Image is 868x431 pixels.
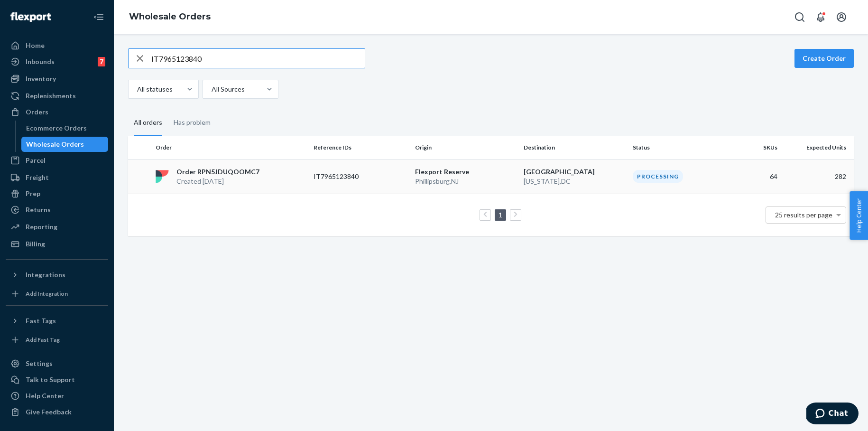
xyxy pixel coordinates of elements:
[26,407,72,417] div: Give Feedback
[6,170,108,185] a: Freight
[730,136,781,159] th: SKUs
[6,88,108,103] a: Replenishments
[6,404,108,420] button: Give Feedback
[6,372,108,387] button: Talk to Support
[6,202,108,217] a: Returns
[6,356,108,371] a: Settings
[775,211,832,219] span: 25 results per page
[411,136,520,159] th: Origin
[6,38,108,53] a: Home
[524,167,625,177] p: [GEOGRAPHIC_DATA]
[156,170,169,183] img: flexport logo
[6,313,108,328] button: Fast Tags
[26,57,55,66] div: Inbounds
[26,239,45,249] div: Billing
[176,167,259,177] p: Order RPN5JDUQOOMC7
[26,205,51,215] div: Returns
[633,170,683,183] div: Processing
[794,49,854,68] button: Create Order
[26,41,45,50] div: Home
[26,336,60,344] div: Add Fast Tag
[134,110,162,136] div: All orders
[730,159,781,194] td: 64
[26,189,40,198] div: Prep
[26,140,84,149] div: Wholesale Orders
[790,8,809,27] button: Open Search Box
[6,71,108,86] a: Inventory
[121,3,218,31] ol: breadcrumbs
[26,290,68,298] div: Add Integration
[26,359,53,368] div: Settings
[26,123,87,133] div: Ecommerce Orders
[21,121,109,136] a: Ecommerce Orders
[6,104,108,120] a: Orders
[6,332,108,347] a: Add Fast Tag
[26,316,56,326] div: Fast Tags
[6,388,108,403] a: Help Center
[310,136,411,159] th: Reference IDs
[781,136,854,159] th: Expected Units
[415,177,517,186] p: Phillipsburg , NJ
[26,173,49,182] div: Freight
[26,375,75,384] div: Talk to Support
[26,156,46,165] div: Parcel
[415,167,517,177] p: Flexport Reserve
[524,177,625,186] p: [US_STATE] , DC
[136,84,137,94] input: All statuses
[6,219,108,234] a: Reporting
[129,11,211,22] a: Wholesale Orders
[6,267,108,282] button: Integrations
[781,159,854,194] td: 282
[832,8,851,27] button: Open account menu
[152,136,310,159] th: Order
[26,222,57,232] div: Reporting
[314,172,389,181] p: IT7965123840
[26,74,56,84] div: Inventory
[10,12,51,22] img: Flexport logo
[6,186,108,201] a: Prep
[6,54,108,69] a: Inbounds7
[6,153,108,168] a: Parcel
[174,110,211,135] div: Has problem
[811,8,830,27] button: Open notifications
[520,136,629,159] th: Destination
[26,107,48,117] div: Orders
[176,177,259,186] p: Created [DATE]
[6,286,108,301] a: Add Integration
[6,236,108,252] a: Billing
[26,391,64,401] div: Help Center
[26,91,76,101] div: Replenishments
[211,84,212,94] input: All Sources
[629,136,730,159] th: Status
[151,49,365,68] input: Search orders
[850,191,868,240] button: Help Center
[89,8,108,27] button: Close Navigation
[98,57,105,66] div: 7
[26,270,65,280] div: Integrations
[806,403,859,426] iframe: Opens a widget where you can chat to one of our agents
[497,211,504,219] a: Page 1 is your current page
[21,137,109,152] a: Wholesale Orders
